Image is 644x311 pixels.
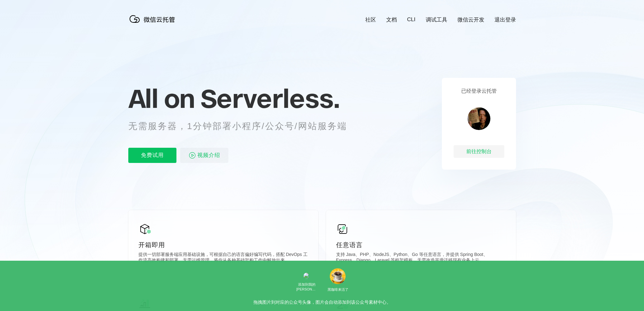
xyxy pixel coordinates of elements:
[128,83,194,114] span: All on
[494,16,516,23] a: 退出登录
[386,16,397,23] a: 文档
[138,252,308,264] p: 提供一切部署服务端应用基础设施，可根据自己的语言偏好编写代码，搭配 DevOps 工作流高效构建和部署。无需运维管理，将你从各种基础架构工作中解放出来。
[128,21,179,26] a: 微信云托管
[336,240,506,249] p: 任意语言
[128,13,179,25] img: 微信云托管
[457,16,484,23] a: 微信云开发
[426,16,447,23] a: 调试工具
[138,240,308,249] p: 开箱即用
[201,83,340,114] span: Serverless.
[365,16,376,23] a: 社区
[197,148,220,163] span: 视频介绍
[407,16,415,23] a: CLI
[188,152,196,159] img: video_play.svg
[461,88,497,95] p: 已经登录云托管
[454,145,504,158] div: 前往控制台
[128,148,176,163] p: 免费试用
[128,120,359,133] p: 无需服务器，1分钟部署小程序/公众号/网站服务端
[336,252,506,264] p: 支持 Java、PHP、NodeJS、Python、Go 等任意语言，并提供 Spring Boot、Express、Django、Laravel 等框架模板，无需改造平滑迁移现有业务上云。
